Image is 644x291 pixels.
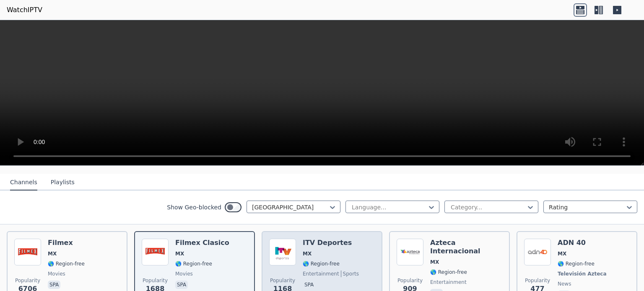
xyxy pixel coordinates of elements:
span: Popularity [15,277,40,284]
span: MX [430,259,439,265]
h6: Filmex [48,239,85,247]
button: Channels [10,175,37,191]
a: WatchIPTV [7,5,42,15]
span: movies [175,270,193,277]
h6: Azteca Internacional [430,239,502,255]
span: entertainment [430,279,467,286]
span: movies [48,270,65,277]
h6: ADN 40 [558,239,608,247]
span: 🌎 Region-free [175,260,212,267]
span: 🌎 Region-free [430,269,467,276]
p: spa [303,281,315,289]
span: Popularity [270,277,295,284]
span: 🌎 Region-free [303,260,340,267]
p: spa [48,281,60,289]
span: MX [175,250,184,257]
label: Show Geo-blocked [167,203,221,211]
span: Popularity [143,277,168,284]
img: Filmex Clasico [142,239,169,265]
img: Azteca Internacional [397,239,423,265]
span: entertainment [303,270,339,277]
span: sports [341,270,359,277]
span: 🌎 Region-free [558,260,595,267]
span: MX [48,250,57,257]
span: MX [558,250,566,257]
span: 🌎 Region-free [48,260,85,267]
span: news [558,281,571,287]
img: ADN 40 [524,239,551,265]
span: Televisión Azteca [558,270,607,277]
p: spa [175,281,188,289]
h6: ITV Deportes [303,239,359,247]
img: Filmex [14,239,41,265]
span: Popularity [525,277,550,284]
button: Playlists [51,175,75,191]
h6: Filmex Clasico [175,239,229,247]
img: ITV Deportes [269,239,296,265]
span: Popularity [397,277,423,284]
span: MX [303,250,312,257]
